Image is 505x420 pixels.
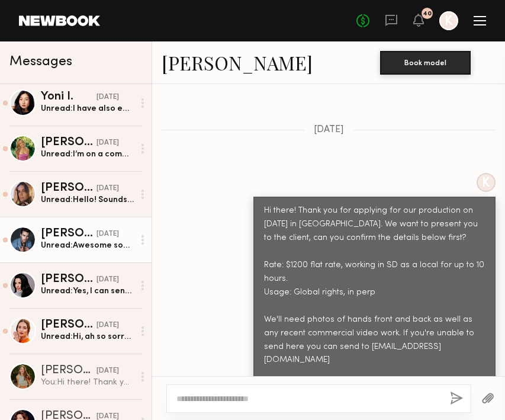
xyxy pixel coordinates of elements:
div: [PERSON_NAME] [41,365,97,377]
div: Unread: I’m on a commercial Shoot right now, was on one [DATE]. I’m a full time model/actress so ... [41,149,134,160]
div: [PERSON_NAME] [41,274,97,286]
span: [DATE] [314,125,344,135]
div: 40 [423,11,432,17]
div: [PERSON_NAME] [41,228,97,240]
div: [DATE] [97,229,119,240]
div: Unread: Hello! Sounds good, I’ll shoot an email over shortly (: [41,194,134,206]
a: K [439,11,458,30]
div: [PERSON_NAME] [41,182,97,194]
a: Book model [380,57,471,67]
div: [DATE] [97,366,119,377]
div: [PERSON_NAME] [41,319,97,331]
div: You: Hi there! Thank you for applying for our production on [DATE] in [GEOGRAPHIC_DATA]. We want ... [41,377,134,388]
div: Hi there! Thank you for applying for our production on [DATE] in [GEOGRAPHIC_DATA]. We want to pr... [264,204,485,395]
div: [DATE] [97,137,119,149]
a: [PERSON_NAME] [162,50,313,75]
div: [DATE] [97,274,119,286]
div: Unread: Yes, I can send you photos first thing [DATE]. Thank you! [41,286,134,297]
div: Yoni I. [41,91,97,103]
div: [DATE] [97,183,119,194]
div: Unread: Awesome sounds good enjoy your weekend! [41,240,134,251]
div: [DATE] [97,92,119,103]
span: Messages [9,55,72,69]
div: [PERSON_NAME] [41,137,97,149]
button: Book model [380,51,471,75]
div: Unread: Hi, ah so sorry but I’m actually working on the 17th already. Please let me know if you g... [41,331,134,342]
div: [DATE] [97,320,119,331]
div: Unread: I have also emailed commercial work example that could be somewhat relevant. Thank you! [41,103,134,114]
